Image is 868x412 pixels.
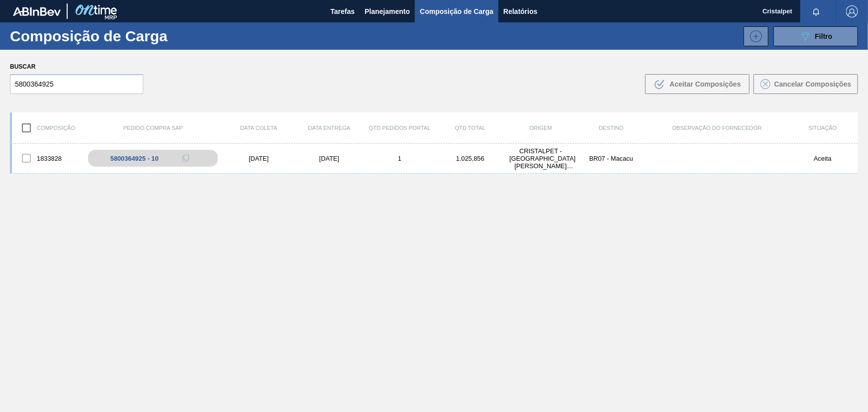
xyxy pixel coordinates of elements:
span: Composição de Carga [420,5,493,17]
div: Data entrega [294,125,365,131]
label: Buscar [10,60,143,74]
div: Composição [12,117,83,138]
div: Situação [787,125,858,131]
div: Destino [576,125,647,131]
img: TNhmsLtSVTkK8tSr43FrP2fwEKptu5GPRR3wAAAABJRU5ErkJggg== [13,7,61,16]
span: Relatórios [503,5,537,17]
div: BR07 - Macacu [576,155,647,162]
div: 1.025,856 [435,155,506,162]
div: Observação do Fornecedor [647,125,787,131]
div: CRISTALPET - CABO DE SANTO AGOSTINHO (PE) [505,147,576,170]
div: 1833828 [12,148,83,169]
div: Qtd Pedidos Portal [365,125,435,131]
div: Qtd Total [435,125,506,131]
div: Pedido Compra SAP [83,125,223,131]
div: Aceita [787,155,858,162]
div: Nova Composição [739,26,769,46]
span: Filtro [815,32,833,40]
div: Origem [505,125,576,131]
img: Logout [846,5,858,17]
span: Tarefas [330,5,355,17]
div: Data coleta [223,125,294,131]
div: 1 [365,155,435,162]
div: Copiar [176,152,195,164]
button: Notificações [800,4,832,18]
button: Filtro [773,26,858,46]
button: Cancelar Composições [754,74,858,94]
div: [DATE] [223,155,294,162]
span: Planejamento [365,5,410,17]
h1: Composição de Carga [10,30,171,42]
button: Aceitar Composições [645,74,750,94]
span: Aceitar Composições [670,80,741,88]
span: Cancelar Composições [774,80,852,88]
div: [DATE] [294,155,365,162]
div: 5800364925 - 10 [110,155,159,162]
